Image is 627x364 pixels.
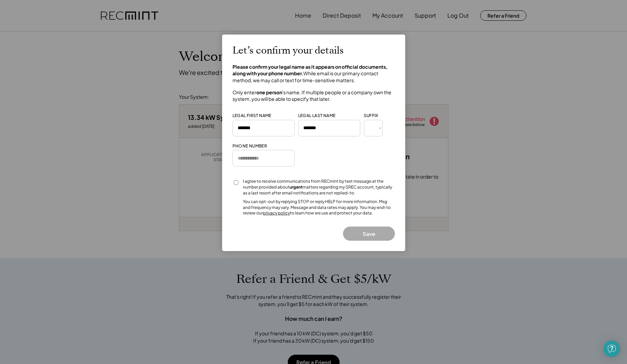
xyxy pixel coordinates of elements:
[232,64,388,77] strong: Please confirm your legal name as it appears on official documents, along with your phone number.
[232,64,395,84] h4: While email is our primary contact method, we may call or text for time-sensitive matters.
[232,45,344,57] h2: Let’s confirm your details
[343,227,395,241] button: Save
[232,143,267,149] div: PHONE NUMBER
[298,113,336,119] div: LEGAL LAST NAME
[232,113,272,119] div: LEGAL FIRST NAME
[232,89,395,103] h4: Only enter 's name. If multiple people or a company own the system, you will be able to specify t...
[263,210,290,215] a: privacy policy
[604,341,620,357] div: Open Intercom Messenger
[364,113,378,119] div: SUFFIX
[243,179,395,196] div: I agree to receive communications from RECmint by text message at the number provided about matte...
[256,89,282,95] strong: one person
[243,199,395,216] div: You can opt-out by replying STOP or reply HELP for more information. Msg and frequency may vary. ...
[289,184,303,190] strong: urgent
